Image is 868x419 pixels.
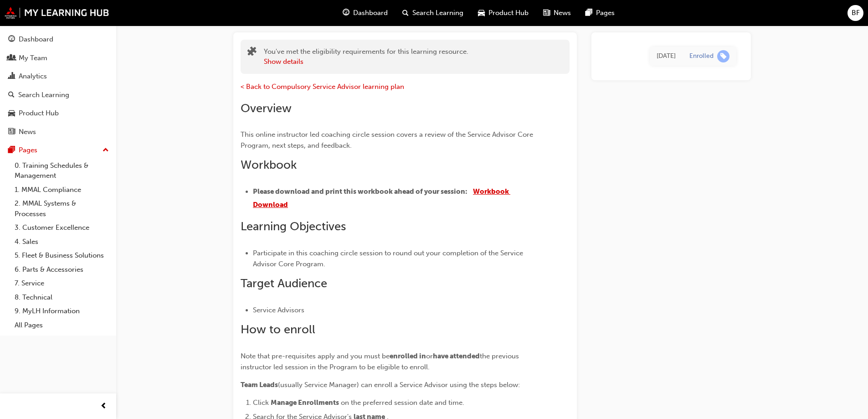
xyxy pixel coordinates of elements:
[847,5,863,21] button: BF
[478,7,485,19] span: car-icon
[341,398,464,407] span: on the preferred session date and time.
[343,7,349,19] span: guage-icon
[253,306,304,314] span: Service Advisors
[657,51,676,62] div: Thu Aug 28 2025 12:25:24 GMT+1000 (Australian Eastern Standard Time)
[536,4,578,22] a: news-iconNews
[241,83,404,91] a: < Back to Compulsory Service Advisor learning plan
[543,7,550,19] span: news-icon
[264,57,303,67] button: Show details
[402,7,409,19] span: search-icon
[689,52,714,61] div: Enrolled
[241,352,390,360] span: Note that pre-requisites apply and you must be
[241,381,278,389] span: Team Leads
[4,29,113,142] button: DashboardMy TeamAnalyticsSearch LearningProduct HubNews
[8,91,15,99] span: search-icon
[596,8,615,18] span: Pages
[8,146,15,155] span: pages-icon
[11,263,113,277] a: 6. Parts & Accessories
[11,235,113,249] a: 4. Sales
[852,8,860,18] span: BF
[8,128,15,136] span: news-icon
[19,145,37,155] div: Pages
[264,47,468,67] div: You've met the eligibility requirements for this learning resource.
[8,36,15,44] span: guage-icon
[241,352,521,371] span: the previous instructor led session in the Program to be eligible to enroll.
[335,4,395,22] a: guage-iconDashboard
[19,71,47,82] div: Analytics
[247,47,257,58] span: puzzle-icon
[11,183,113,197] a: 1. MMAL Compliance
[4,142,113,159] button: Pages
[253,187,467,196] span: Please download and print this workbook ahead of your session:
[19,53,47,63] div: My Team
[241,322,315,336] span: How to enroll
[4,124,113,140] a: News
[717,50,729,62] span: learningRecordVerb_ENROLL-icon
[19,127,36,137] div: News
[241,101,292,115] span: Overview
[11,221,113,235] a: 3. Customer Excellence
[8,72,15,81] span: chart-icon
[8,109,15,118] span: car-icon
[5,7,109,19] img: mmal
[278,381,520,389] span: (usually Service Manager) can enroll a Service Advisor using the steps below:
[353,8,388,18] span: Dashboard
[4,31,113,48] a: Dashboard
[4,68,113,85] a: Analytics
[241,276,327,290] span: Target Audience
[11,304,113,318] a: 9. MyLH Information
[18,90,69,100] div: Search Learning
[11,197,113,221] a: 2. MMAL Systems & Processes
[11,318,113,332] a: All Pages
[271,398,339,407] span: Manage Enrollments
[241,158,297,172] span: Workbook
[426,352,433,360] span: or
[11,276,113,290] a: 7. Service
[241,219,346,233] span: Learning Objectives
[395,4,471,22] a: search-iconSearch Learning
[11,248,113,263] a: 5. Fleet & Business Solutions
[4,50,113,67] a: My Team
[8,54,15,62] span: people-icon
[11,290,113,305] a: 8. Technical
[4,87,113,103] a: Search Learning
[390,352,426,360] span: enrolled in
[554,8,571,18] span: News
[586,7,592,19] span: pages-icon
[19,34,53,45] div: Dashboard
[19,108,59,119] div: Product Hub
[11,159,113,183] a: 0. Training Schedules & Management
[412,8,463,18] span: Search Learning
[578,4,622,22] a: pages-iconPages
[488,8,529,18] span: Product Hub
[253,398,269,407] span: Click
[241,130,535,150] span: This online instructor led coaching circle session covers a review of the Service Advisor Core Pr...
[4,105,113,122] a: Product Hub
[103,145,109,156] span: up-icon
[433,352,480,360] span: have attended
[100,401,107,412] span: prev-icon
[471,4,536,22] a: car-iconProduct Hub
[253,249,525,268] span: Participate in this coaching circle session to round out your completion of the Service Advisor C...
